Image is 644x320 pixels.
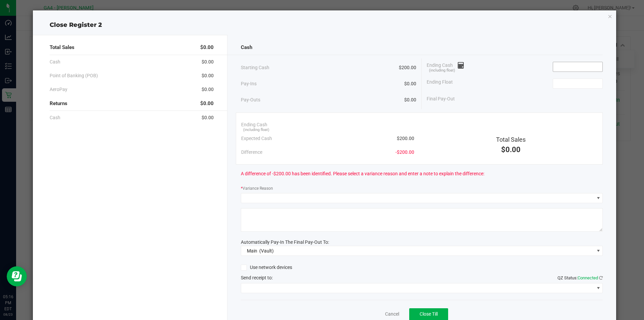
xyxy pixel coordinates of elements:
span: Pay-Ins [241,80,257,87]
span: Final Pay-Out [427,95,455,102]
span: Cash [241,44,252,51]
a: Cancel [385,311,399,318]
span: AeroPay [50,86,67,93]
span: Total Sales [496,136,526,143]
span: Connected [578,275,598,280]
span: Send receipt to: [241,275,273,280]
div: Returns [50,96,214,111]
span: Close Till [420,311,438,317]
span: Starting Cash [241,64,269,71]
span: $0.00 [202,58,214,65]
label: Use network devices [241,264,292,271]
span: Ending Cash [241,121,267,128]
span: Expected Cash [241,135,272,142]
span: (including float) [243,127,269,133]
span: Pay-Outs [241,96,260,103]
span: $0.00 [202,86,214,93]
div: Close Register 2 [33,20,616,30]
span: (Vault) [259,248,274,254]
span: $0.00 [404,80,416,87]
span: $0.00 [404,96,416,103]
span: Ending Cash [427,62,464,72]
span: QZ Status: [557,275,603,280]
span: (including float) [429,68,455,74]
span: $200.00 [397,135,414,142]
span: Cash [50,58,60,65]
span: Point of Banking (POB) [50,72,98,79]
span: $0.00 [501,145,521,154]
span: -$200.00 [395,149,414,156]
span: $0.00 [200,100,214,107]
span: A difference of -$200.00 has been identified. Please select a variance reason and enter a note to... [241,170,484,177]
span: Total Sales [50,44,74,51]
span: Ending Float [427,79,453,89]
span: Automatically Pay-In The Final Pay-Out To: [241,239,329,245]
span: Cash [50,114,60,121]
span: $200.00 [399,64,416,71]
span: $0.00 [202,72,214,79]
span: $0.00 [202,114,214,121]
span: $0.00 [200,44,214,51]
iframe: Resource center [7,266,27,286]
label: Variance Reason [241,185,273,191]
span: Difference [241,149,262,156]
span: Main [247,248,257,254]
